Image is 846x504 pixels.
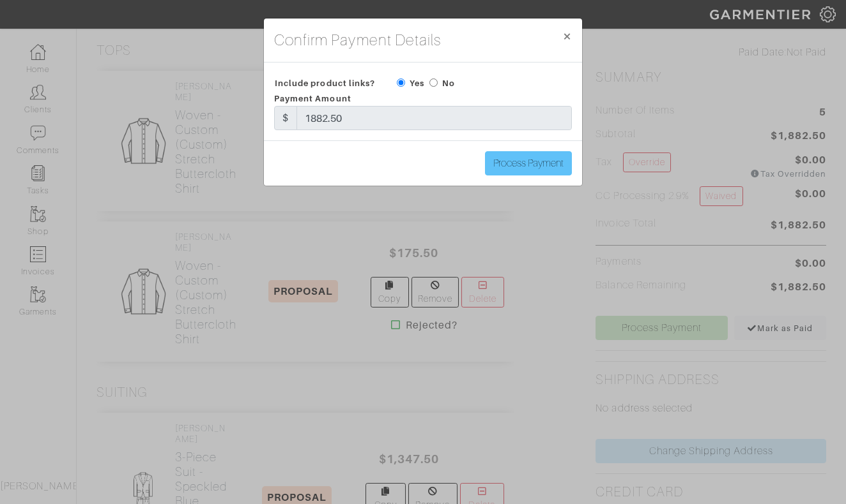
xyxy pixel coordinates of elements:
div: $ [274,106,297,130]
label: Yes [410,77,424,89]
input: Process Payment [485,151,572,175]
span: Payment Amount [274,94,351,103]
span: Include product links? [275,74,375,93]
span: × [562,27,572,45]
h4: Confirm Payment Details [274,29,441,52]
label: No [442,77,455,89]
